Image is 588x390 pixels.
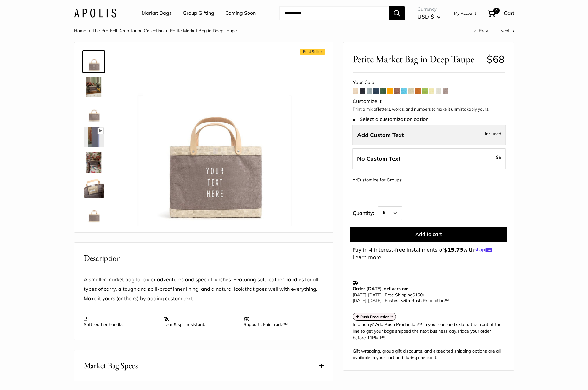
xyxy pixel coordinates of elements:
span: Petite Market Bag in Deep Taupe [170,28,237,33]
h2: Description [84,252,324,264]
a: The Pre-Fall Deep Taupe Collection [92,28,164,33]
a: Customize for Groups [357,177,402,183]
a: Coming Soon [225,9,256,18]
span: - Fastest with Rush Production™ [353,298,449,303]
iframe: Sign Up via Text for Offers [5,366,67,385]
p: A smaller market bag for quick adventures and special lunches. Featuring soft leather handles for... [84,275,324,303]
span: - [494,153,501,161]
input: Search... [279,6,389,20]
img: Petite Market Bag in Deep Taupe [84,178,104,198]
span: Market Bag Specs [84,359,138,372]
strong: Rush Production™ [360,314,393,319]
a: My Account [454,9,476,17]
button: Market Bag Specs [74,350,333,381]
a: Petite Market Bag in Deep Taupe [82,126,105,149]
a: Market Bags [142,9,172,18]
a: Petite Market Bag in Deep Taupe [82,76,105,98]
span: [DATE] [353,292,366,298]
img: Petite Market Bag in Deep Taupe [84,203,104,223]
span: - [366,298,368,303]
a: 0 Cart [487,8,514,18]
span: No Custom Text [357,155,400,162]
a: Home [74,28,86,33]
div: Customize It [353,97,505,106]
span: Included [485,130,501,137]
strong: Order [DATE], delivers on: [353,286,408,291]
button: Search [389,6,405,20]
img: Petite Market Bag in Deep Taupe [84,102,104,122]
p: - Free Shipping + [353,292,501,303]
img: Petite Market Bag in Deep Taupe [84,127,104,147]
span: Cart [504,10,514,16]
span: $68 [487,53,505,65]
label: Quantity: [353,204,378,220]
button: USD $ [417,12,440,22]
span: [DATE] [368,292,382,298]
button: Add to cart [350,227,507,242]
a: Petite Market Bag in Deep Taupe [82,202,105,224]
span: USD $ [417,13,434,20]
p: Print a mix of letters, words, and numbers to make it unmistakably yours. [353,106,505,112]
img: Petite Market Bag in Deep Taupe [84,52,104,72]
div: or [353,176,402,184]
img: Petite Market Bag in Deep Taupe [84,152,104,173]
span: Select a customization option [353,116,428,122]
a: Group Gifting [183,9,214,18]
nav: Breadcrumb [74,26,237,35]
img: Petite Market Bag in Deep Taupe [84,77,104,97]
span: [DATE] [353,298,366,303]
span: $5 [496,155,501,160]
span: Best Seller [300,49,325,55]
span: 0 [493,8,499,14]
label: Leave Blank [352,148,506,169]
a: Petite Market Bag in Deep Taupe [82,101,105,123]
img: Apolis [74,9,116,18]
a: Petite Market Bag in Deep Taupe [82,151,105,174]
img: Petite Market Bag in Deep Taupe [125,52,298,226]
label: Add Custom Text [352,125,506,146]
a: Prev [474,28,488,33]
a: Petite Market Bag in Deep Taupe [82,176,105,199]
a: Next [500,28,514,33]
p: Supports Fair Trade™ [244,316,317,327]
span: - [366,292,368,298]
span: Petite Market Bag in Deep Taupe [353,53,482,65]
div: In a hurry? Add Rush Production™ in your cart and skip to the front of the line to get your bags ... [353,321,505,361]
span: Add Custom Text [357,131,404,139]
span: Currency [417,5,440,14]
p: Soft leather handle. [84,316,157,327]
span: [DATE] [368,298,382,303]
a: Petite Market Bag in Deep Taupe [82,50,105,73]
p: Tear & spill resistant. [164,316,237,327]
span: $150 [412,292,423,298]
div: Your Color [353,78,505,87]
